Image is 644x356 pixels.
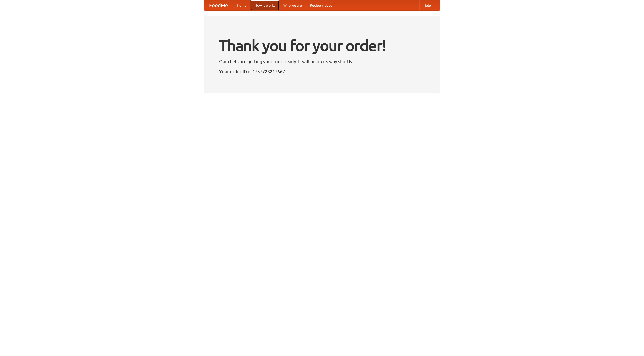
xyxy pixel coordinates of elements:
[306,0,336,10] a: Recipe videos
[233,0,251,10] a: Home
[219,58,425,65] p: Our chefs are getting your food ready. It will be on its way shortly.
[251,0,279,10] a: How it works
[219,33,425,58] h1: Thank you for your order!
[279,0,306,10] a: Who we are
[419,0,435,10] a: Help
[219,68,425,75] p: Your order ID is 1757728217667.
[204,0,233,10] a: FoodMe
